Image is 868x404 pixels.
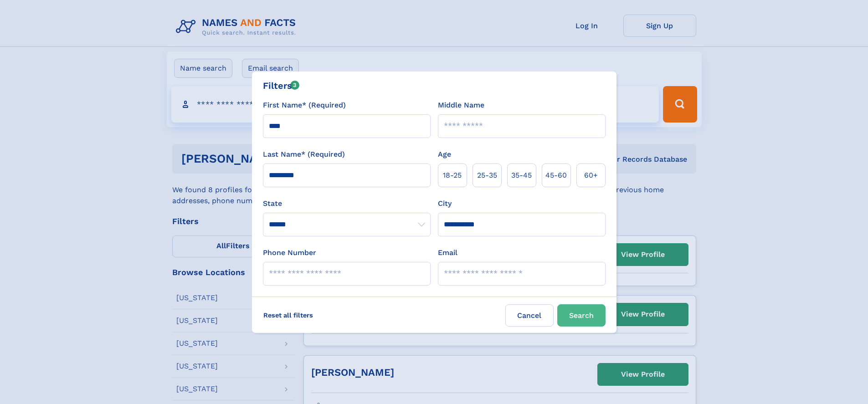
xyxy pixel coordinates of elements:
[263,149,345,160] label: Last Name* (Required)
[438,149,451,160] label: Age
[584,170,598,181] span: 60+
[263,198,431,209] label: State
[257,304,319,326] label: Reset all filters
[438,198,452,209] label: City
[263,247,316,258] label: Phone Number
[263,79,300,92] div: Filters
[505,304,554,327] label: Cancel
[443,170,462,181] span: 18‑25
[545,170,567,181] span: 45‑60
[438,100,484,111] label: Middle Name
[263,100,346,111] label: First Name* (Required)
[438,247,457,258] label: Email
[477,170,497,181] span: 25‑35
[511,170,532,181] span: 35‑45
[557,304,606,327] button: Search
